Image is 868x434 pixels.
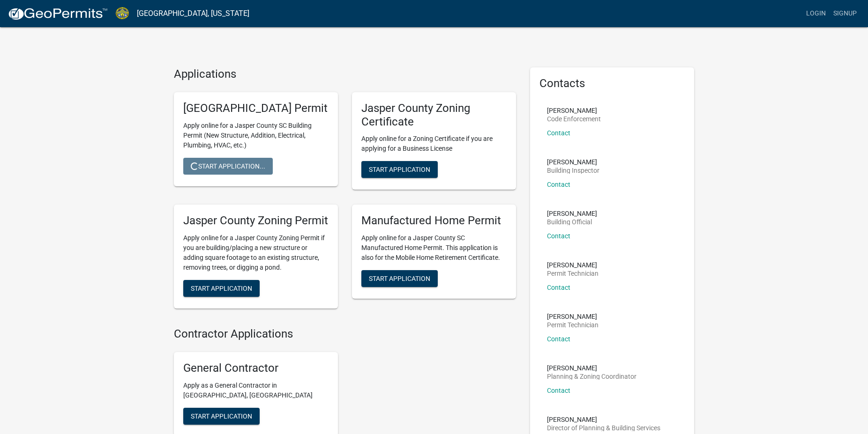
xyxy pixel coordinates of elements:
p: [PERSON_NAME] [547,416,660,423]
p: Building Inspector [547,167,599,174]
wm-workflow-list-section: Applications [174,67,516,316]
p: Apply online for a Jasper County SC Building Permit (New Structure, Addition, Electrical, Plumbin... [183,121,329,150]
a: Contact [547,129,570,137]
p: Planning & Zoning Coordinator [547,373,636,380]
h5: Manufactured Home Permit [361,214,507,228]
p: Apply online for a Jasper County Zoning Permit if you are building/placing a new structure or add... [183,233,329,272]
a: Login [802,5,830,22]
a: Contact [547,387,570,394]
p: Code Enforcement [547,116,601,122]
span: Start Application... [191,162,265,169]
p: [PERSON_NAME] [547,210,597,217]
span: Start Application [369,166,430,173]
a: Contact [547,232,570,240]
span: Start Application [191,285,252,292]
a: Signup [830,5,861,22]
h5: Jasper County Zoning Certificate [361,102,507,129]
p: Director of Planning & Building Services [547,425,660,431]
h5: [GEOGRAPHIC_DATA] Permit [183,102,329,115]
span: Start Application [369,275,430,282]
a: Contact [547,284,570,291]
button: Start Application [183,280,260,297]
span: Start Application [191,412,252,419]
p: [PERSON_NAME] [547,107,601,114]
p: Apply online for a Zoning Certificate if you are applying for a Business License [361,134,507,154]
p: Permit Technician [547,270,599,277]
a: [GEOGRAPHIC_DATA], [US_STATE] [137,6,249,22]
h5: General Contractor [183,361,329,375]
button: Start Application... [183,158,273,175]
p: [PERSON_NAME] [547,262,599,268]
h4: Contractor Applications [174,327,516,341]
h5: Jasper County Zoning Permit [183,214,329,228]
h4: Applications [174,67,516,81]
button: Start Application [183,408,260,425]
p: [PERSON_NAME] [547,313,599,320]
img: Jasper County, South Carolina [115,7,129,20]
button: Start Application [361,161,438,178]
a: Contact [547,181,570,188]
p: [PERSON_NAME] [547,365,636,371]
p: [PERSON_NAME] [547,159,599,165]
p: Building Official [547,219,597,225]
p: Apply online for a Jasper County SC Manufactured Home Permit. This application is also for the Mo... [361,233,507,263]
p: Permit Technician [547,322,599,328]
h5: Contacts [539,77,685,90]
p: Apply as a General Contractor in [GEOGRAPHIC_DATA], [GEOGRAPHIC_DATA] [183,381,329,400]
button: Start Application [361,270,438,287]
a: Contact [547,335,570,343]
